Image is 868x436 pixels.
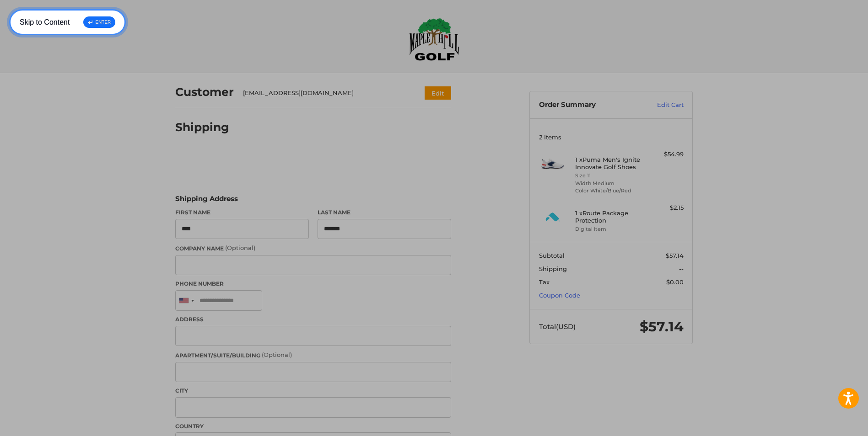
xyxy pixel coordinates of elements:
span: Tax [539,278,550,286]
label: Country [175,422,451,431]
h2: Customer [175,85,234,99]
label: City [175,387,451,395]
span: Subtotal [539,252,565,259]
li: Width Medium [575,180,645,187]
li: Color White/Blue/Red [575,187,645,195]
li: Size 11 [575,172,645,180]
div: $54.99 [647,150,684,159]
img: Maple Hill Golf [409,18,459,61]
h4: 1 x Puma Men's Ignite Innovate Golf Shoes [575,156,645,171]
legend: Shipping Address [175,194,238,208]
h3: 2 Items [539,133,684,141]
h4: 1 x Route Package Protection [575,209,645,224]
label: Phone Number [175,280,451,288]
h2: Shipping [175,120,229,134]
small: (Optional) [262,351,292,358]
span: Total (USD) [539,322,576,331]
span: -- [679,265,684,272]
div: United States: +1 [176,291,197,310]
span: Shipping [539,265,567,272]
label: Apartment/Suite/Building [175,351,451,360]
button: Edit [425,86,451,100]
a: Edit Cart [637,101,684,110]
span: $0.00 [666,278,684,286]
div: [EMAIL_ADDRESS][DOMAIN_NAME] [243,89,407,98]
a: Coupon Code [539,292,580,299]
small: (Optional) [225,244,255,251]
li: Digital Item [575,225,645,233]
label: Last Name [318,208,451,217]
span: $57.14 [640,318,684,335]
span: $57.14 [666,252,684,259]
label: Company Name [175,244,451,253]
h3: Order Summary [539,101,637,110]
label: Address [175,315,451,324]
label: First Name [175,208,309,217]
div: $2.15 [647,203,684,213]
